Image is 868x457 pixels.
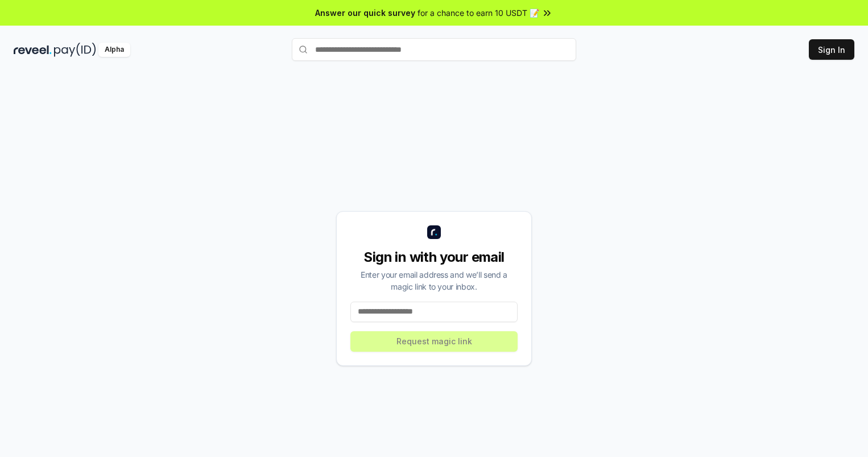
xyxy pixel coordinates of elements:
span: Answer our quick survey [315,7,415,19]
div: Sign in with your email [350,248,518,266]
img: logo_small [427,225,441,239]
div: Enter your email address and we’ll send a magic link to your inbox. [350,269,518,293]
span: for a chance to earn 10 USDT 📝 [418,7,539,19]
img: reveel_dark [14,43,52,57]
button: Sign In [809,39,854,60]
img: pay_id [54,43,96,57]
div: Alpha [98,43,130,57]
